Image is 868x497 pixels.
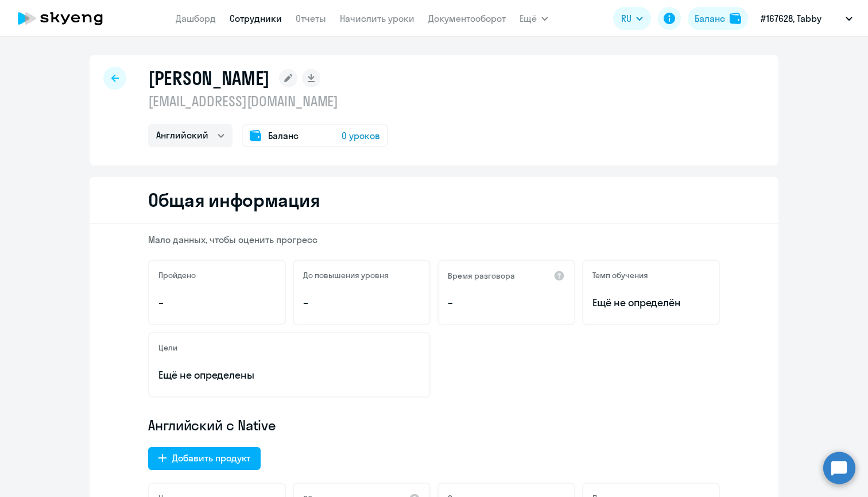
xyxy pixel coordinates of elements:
h5: Пройдено [158,270,196,280]
h2: Общая информация [148,188,320,211]
a: Начислить уроки [340,13,414,24]
a: Дашборд [176,13,216,24]
button: Балансbalance [688,7,748,30]
p: – [158,295,276,310]
p: Мало данных, чтобы оценить прогресс [148,233,720,246]
h1: [PERSON_NAME] [148,67,270,90]
h5: До повышения уровня [303,270,389,280]
div: Баланс [695,11,725,25]
button: Ещё [520,7,548,30]
p: Ещё не определены [158,368,420,383]
span: Ещё [520,11,537,25]
button: #167628, Tabby [755,5,858,32]
h5: Время разговора [448,271,515,281]
a: Отчеты [296,13,326,24]
span: RU [621,11,631,25]
span: Ещё не определён [592,295,710,310]
button: Добавить продукт [148,447,261,470]
p: [EMAIL_ADDRESS][DOMAIN_NAME] [148,92,388,110]
a: Документооборот [428,13,506,24]
h5: Цели [158,342,177,353]
h5: Темп обучения [592,270,648,280]
span: Английский с Native [148,416,276,434]
span: 0 уроков [342,129,380,142]
img: balance [730,13,741,24]
p: #167628, Tabby [761,11,821,25]
p: – [448,295,565,310]
p: – [303,295,420,310]
span: Баланс [268,129,299,142]
div: Добавить продукт [172,451,250,465]
a: Сотрудники [230,13,282,24]
button: RU [613,7,651,30]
